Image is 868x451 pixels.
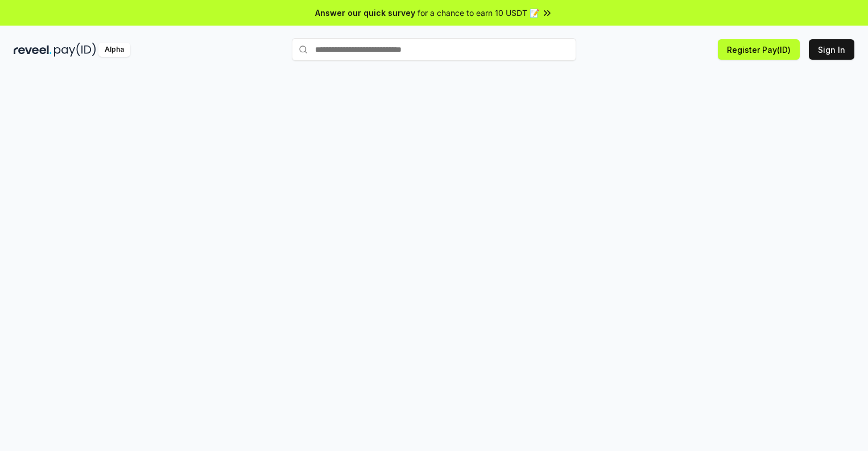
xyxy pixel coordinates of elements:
[315,7,415,19] span: Answer our quick survey
[14,43,52,57] img: reveel_dark
[718,39,800,60] button: Register Pay(ID)
[54,43,96,57] img: pay_id
[418,7,539,19] span: for a chance to earn 10 USDT 📝
[809,39,854,60] button: Sign In
[98,43,130,57] div: Alpha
